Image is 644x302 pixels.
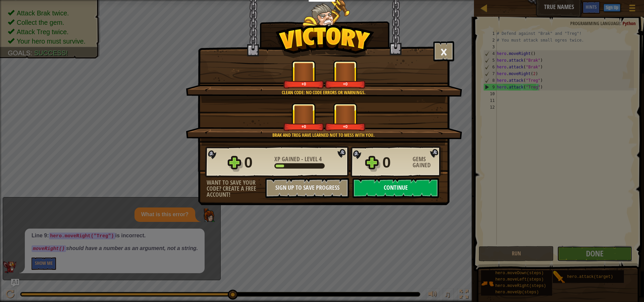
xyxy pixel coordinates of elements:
[326,124,364,129] div: +0
[285,124,323,129] div: +0
[413,156,443,168] div: Gems Gained
[218,89,429,96] div: Clean code: no code errors or warnings.
[382,152,409,173] div: 0
[275,25,374,58] img: Victory
[274,156,322,162] div: -
[265,178,349,198] button: Sign Up to Save Progress
[285,81,323,86] div: +0
[244,152,270,173] div: 0
[433,41,454,61] button: ×
[319,155,322,163] span: 4
[218,132,429,138] div: Brak and Treg have learned not to mess with you.
[303,155,319,163] span: Level
[274,155,301,163] span: XP Gained
[207,180,265,198] div: Want to save your code? Create a free account!
[353,178,439,198] button: Continue
[326,81,364,86] div: +0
